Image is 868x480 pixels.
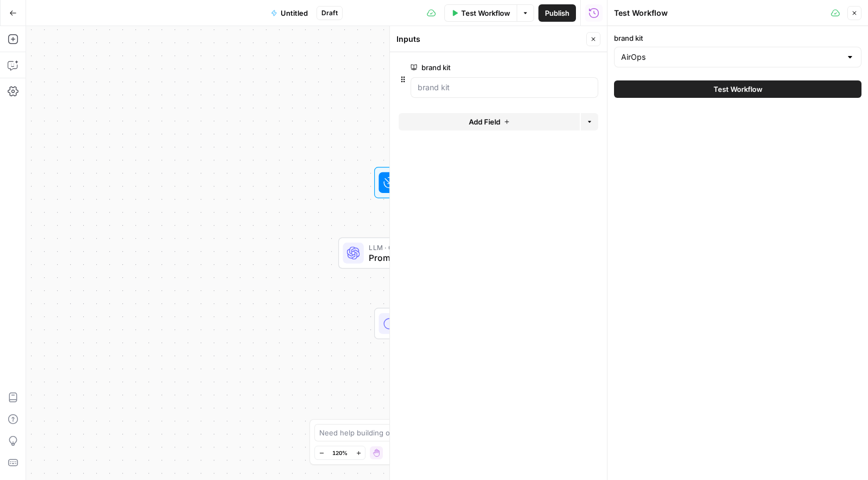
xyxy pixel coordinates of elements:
button: Publish [538,4,576,22]
input: brand kit [418,82,591,93]
span: Untitled [281,8,308,18]
div: Inputs [396,34,583,45]
span: Prompt LLM [369,251,506,264]
span: Test Workflow [461,8,510,18]
span: Test Workflow [714,84,762,95]
button: Test Workflow [444,4,517,22]
div: LLM · GPT-4.1Prompt LLMStep 1 [338,238,541,269]
input: AirOps [621,52,841,63]
span: Publish [545,8,569,18]
span: 120% [332,448,348,457]
button: Test Workflow [614,80,861,98]
div: EndOutput [338,308,541,339]
span: LLM · GPT-4.1 [369,242,506,252]
button: Add Field [399,113,580,130]
div: WorkflowSet InputsInputs [338,167,541,198]
label: brand kit [614,33,861,43]
span: Add Field [469,116,500,127]
label: brand kit [411,62,537,73]
button: Untitled [264,4,314,22]
span: Draft [321,8,338,18]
